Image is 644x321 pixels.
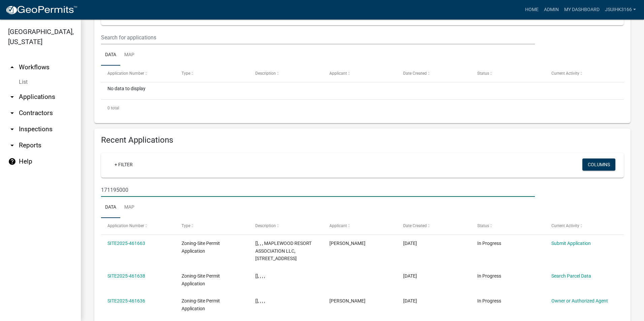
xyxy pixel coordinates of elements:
span: Applicant [329,71,347,76]
datatable-header-cell: Application Number [101,66,175,82]
span: Status [477,71,489,76]
datatable-header-cell: Application Number [101,218,175,234]
div: 0 total [101,100,624,116]
span: Melissa [329,298,365,304]
span: Zoning-Site Permit Application [182,298,220,311]
a: Submit Application [551,241,591,246]
a: SITE2025-461638 [107,273,145,279]
span: Application Number [107,71,144,76]
span: In Progress [477,273,501,279]
span: Zoning-Site Permit Application [182,273,220,286]
span: Zoning-Site Permit Application [182,241,220,254]
datatable-header-cell: Applicant [323,218,397,234]
datatable-header-cell: Type [175,66,249,82]
button: Columns [582,158,615,171]
span: Type [182,223,190,228]
a: SITE2025-461636 [107,298,145,304]
span: In Progress [477,298,501,304]
span: Date Created [403,71,427,76]
i: arrow_drop_down [8,93,16,101]
a: Admin [541,3,561,16]
i: arrow_drop_down [8,125,16,133]
span: [], , , MAPLEWOOD RESORT ASSOCIATION LLC, 29773 CHA CHEE A BEACH RD [255,241,312,261]
datatable-header-cell: Type [175,218,249,234]
a: Map [120,44,138,66]
a: Jsuihk3166 [602,3,639,16]
a: Data [101,44,120,66]
h4: Recent Applications [101,135,624,145]
datatable-header-cell: Current Activity [545,66,619,82]
datatable-header-cell: Description [249,218,323,234]
span: Description [255,71,276,76]
datatable-header-cell: Description [249,66,323,82]
span: 08/09/2025 [403,298,417,304]
span: Current Activity [551,71,579,76]
i: help [8,157,16,166]
span: [], , , , [255,298,265,304]
input: Search for applications [101,31,535,44]
i: arrow_drop_up [8,63,16,71]
span: Application Number [107,223,144,228]
span: In Progress [477,241,501,246]
datatable-header-cell: Status [471,218,545,234]
a: SITE2025-461663 [107,241,145,246]
span: [], , , , [255,273,265,279]
span: Type [182,71,190,76]
span: Description [255,223,276,228]
span: Status [477,223,489,228]
datatable-header-cell: Date Created [397,66,471,82]
i: arrow_drop_down [8,109,16,117]
a: + Filter [109,158,138,171]
a: Owner or Authorized Agent [551,298,608,304]
a: Home [522,3,541,16]
span: Current Activity [551,223,579,228]
datatable-header-cell: Applicant [323,66,397,82]
span: Date Created [403,223,427,228]
span: Applicant [329,223,347,228]
a: My Dashboard [561,3,602,16]
a: Data [101,197,120,218]
div: No data to display [101,82,624,99]
span: 08/09/2025 [403,273,417,279]
datatable-header-cell: Current Activity [545,218,619,234]
span: 08/10/2025 [403,241,417,246]
a: Search Parcel Data [551,273,591,279]
input: Search for applications [101,183,535,197]
a: Map [120,197,138,218]
i: arrow_drop_down [8,141,16,149]
datatable-header-cell: Status [471,66,545,82]
span: Melissa [329,241,365,246]
datatable-header-cell: Date Created [397,218,471,234]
